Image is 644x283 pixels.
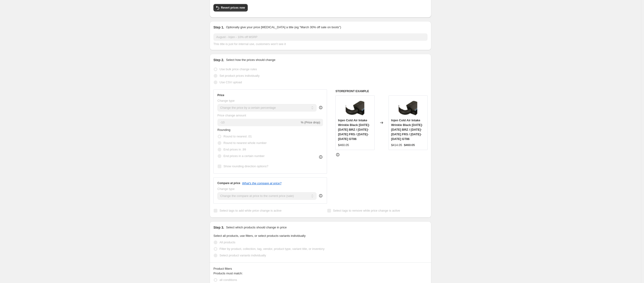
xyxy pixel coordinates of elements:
p: Optionally give your price [MEDICAL_DATA] a title (eg "March 30% off sale on boots") [226,25,341,30]
h2: Step 2. [213,58,224,62]
span: Rounding [217,128,230,132]
h3: Compare at price [217,181,240,185]
span: Select tags to remove while price change is active [333,209,400,212]
button: What's the compare at price? [242,182,282,185]
div: $414.05 [391,143,402,147]
p: Select which products should change in price [226,225,287,230]
span: Change type [217,187,235,191]
h2: Step 1. [213,25,224,30]
button: Revert prices now [213,4,248,11]
div: Product filters [213,266,428,271]
span: % (Price drop) [301,121,320,124]
div: help [318,193,323,198]
h3: Price [217,93,224,97]
input: 30% off holiday sale [213,33,428,41]
span: Select product variants individually [219,254,266,257]
span: End prices in a certain number [223,154,265,158]
span: Select tags to add while price change is active [219,209,282,212]
img: injen-cold-air-intake-wrinkle-black-2013-2021-brz-sp1230wb-654499_80x.jpg [399,98,417,117]
span: Filter by product, collection, tag, vendor, product type, variant title, or inventory [219,247,324,251]
span: End prices in .99 [223,148,246,151]
span: all conditions [219,278,237,282]
span: Use bulk price change rules [219,67,257,71]
span: Round to nearest whole number [223,141,267,145]
span: Injen Cold Air Intake Wrinkle Black [DATE]-[DATE] BRZ / [DATE]-[DATE] FRS / [DATE]-[DATE] GT86 [338,119,370,141]
span: Injen Cold Air Intake Wrinkle Black [DATE]-[DATE] BRZ / [DATE]-[DATE] FRS / [DATE]-[DATE] GT86 [391,119,423,141]
span: This title is just for internal use, customers won't see it [213,42,286,46]
p: Select how the prices should change [226,58,275,62]
span: Show rounding direction options? [223,164,268,168]
h6: STOREFRONT EXAMPLE [335,89,428,93]
h2: Step 3. [213,225,224,230]
span: Products must match: [213,272,243,275]
span: Select all products, use filters, or select products variants individually [213,234,306,238]
div: $460.05 [338,143,349,147]
div: help [318,105,323,110]
input: -15 [217,119,300,126]
span: Round to nearest .01 [223,135,252,138]
strike: $460.05 [404,143,415,147]
span: Revert prices now [221,6,245,10]
span: Set product prices individually [219,74,260,77]
span: All products [219,241,235,244]
span: Change type [217,99,235,102]
span: Use CSV upload [219,80,242,84]
img: injen-cold-air-intake-wrinkle-black-2013-2021-brz-sp1230wb-654499_80x.jpg [346,98,364,117]
span: Price change amount [217,114,246,117]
